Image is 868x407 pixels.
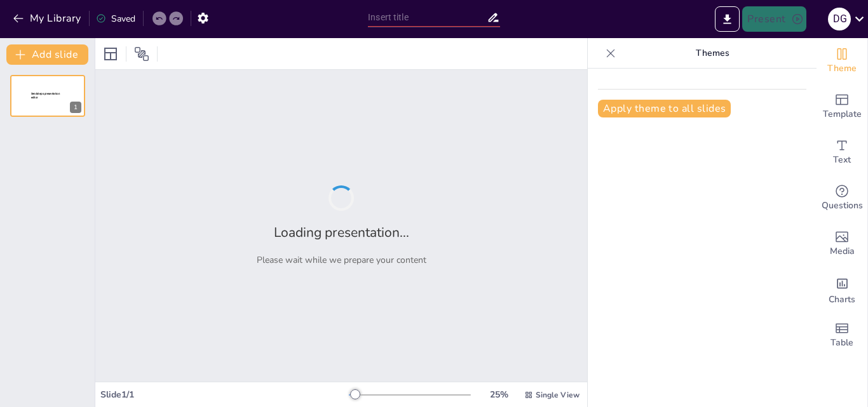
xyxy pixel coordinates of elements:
button: My Library [10,8,86,29]
div: Add charts and graphs [817,267,867,312]
div: Get real-time input from your audience [817,175,867,221]
div: 25 % [484,389,514,401]
button: D G [828,6,851,32]
button: Add slide [6,44,88,65]
span: Sendsteps presentation editor [31,92,60,99]
h2: Loading presentation... [274,224,409,241]
span: Text [833,153,851,167]
p: Themes [621,38,804,69]
input: Insert title [368,8,487,27]
div: Add text boxes [817,130,867,175]
div: Add ready made slides [817,84,867,130]
span: Charts [829,293,855,307]
div: Change the overall theme [817,38,867,84]
p: Please wait while we prepare your content [257,254,426,266]
div: 1 [10,75,85,117]
span: Single View [536,390,580,400]
div: 1 [70,102,81,113]
div: Slide 1 / 1 [100,389,349,401]
div: Add images, graphics, shapes or video [817,221,867,267]
button: Export to PowerPoint [715,6,740,32]
div: Saved [96,13,135,25]
span: Template [823,107,862,121]
button: Apply theme to all slides [598,100,731,117]
span: Table [831,336,853,350]
span: Theme [827,62,857,76]
div: D G [828,8,851,30]
span: Position [134,46,149,62]
button: Present [742,6,806,32]
div: Add a table [817,312,867,358]
span: Media [830,244,855,258]
div: Layout [100,44,121,64]
span: Questions [822,199,863,213]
